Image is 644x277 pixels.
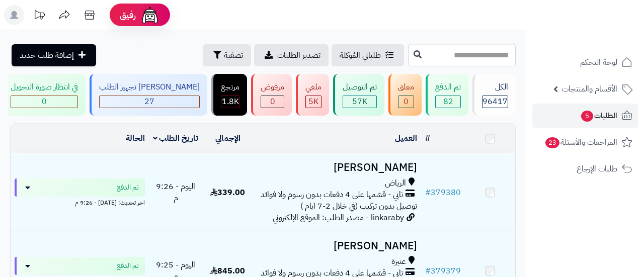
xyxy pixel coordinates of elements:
a: [PERSON_NAME] تجهيز الطلب 27 [88,74,209,116]
div: 4997 [306,96,321,108]
span: 0 [270,96,275,108]
div: مرفوض [261,81,284,93]
span: تم الدفع [117,261,139,271]
span: 23 [545,137,559,148]
span: طلبات الإرجاع [577,162,617,176]
div: معلق [398,81,414,93]
a: تحديثات المنصة [27,5,52,28]
span: # [425,265,431,277]
a: تم التوصيل 57K [331,74,386,116]
span: عنيزة [391,256,406,267]
span: تم الدفع [117,182,139,193]
div: 82 [436,96,460,108]
a: مرفوض 0 [249,74,294,116]
a: الإجمالي [215,132,240,144]
span: توصيل بدون تركيب (في خلال 2-7 ايام ) [300,200,417,212]
span: # [425,187,431,199]
div: 1841 [221,96,239,108]
a: #379379 [425,265,461,277]
span: 5K [308,96,318,108]
span: 339.00 [210,187,245,199]
a: طلباتي المُوكلة [332,44,404,66]
div: [PERSON_NAME] تجهيز الطلب [99,81,200,93]
a: معلق 0 [386,74,424,116]
div: تم الدفع [435,81,461,93]
span: 0 [404,96,409,108]
span: طلباتي المُوكلة [340,49,381,61]
a: إضافة طلب جديد [12,44,96,66]
span: 845.00 [210,265,245,277]
a: #379380 [425,187,461,199]
a: ملغي 5K [294,74,331,116]
div: 0 [11,96,77,108]
span: linkaraby - مصدر الطلب: الموقع الإلكتروني [273,212,404,224]
a: المراجعات والأسئلة23 [532,130,638,154]
span: 82 [443,96,453,108]
a: تم الدفع 82 [424,74,470,116]
a: # [425,132,430,144]
a: طلبات الإرجاع [532,157,638,181]
span: إضافة طلب جديد [20,49,74,61]
span: 57K [352,96,367,108]
div: 27 [100,96,199,108]
div: 0 [261,96,284,108]
div: في انتظار صورة التحويل [11,81,78,93]
div: ملغي [305,81,321,93]
span: تصفية [224,49,243,61]
div: مرتجع [221,81,239,93]
span: 0 [42,96,47,108]
span: تصدير الطلبات [277,49,320,61]
h3: [PERSON_NAME] [257,240,417,252]
span: الطلبات [580,109,617,123]
span: 5 [581,111,593,122]
div: تم التوصيل [343,81,377,93]
span: اليوم - 9:26 م [156,180,195,204]
div: الكل [482,81,508,93]
a: الطلبات5 [532,104,638,128]
span: 96417 [482,96,508,108]
a: تاريخ الطلب [153,132,199,144]
a: الحالة [126,132,145,144]
a: الكل96417 [470,74,518,116]
a: مرتجع 1.8K [209,74,249,116]
a: العميل [395,132,417,144]
div: اخر تحديث: [DATE] - 9:26 م [15,197,145,207]
span: رفيق [120,9,136,21]
a: لوحة التحكم [532,50,638,74]
span: 1.8K [222,96,239,108]
span: المراجعات والأسئلة [544,135,617,149]
span: الأقسام والمنتجات [562,82,617,96]
div: 57024 [343,96,376,108]
span: 27 [144,96,154,108]
span: الرياض [385,177,406,189]
button: تصفية [203,44,251,66]
span: تابي - قسّمها على 4 دفعات بدون رسوم ولا فوائد [261,189,403,201]
a: تصدير الطلبات [254,44,329,66]
h3: [PERSON_NAME] [257,162,417,173]
img: ai-face.png [140,5,160,25]
span: لوحة التحكم [580,55,617,69]
div: 0 [398,96,414,108]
